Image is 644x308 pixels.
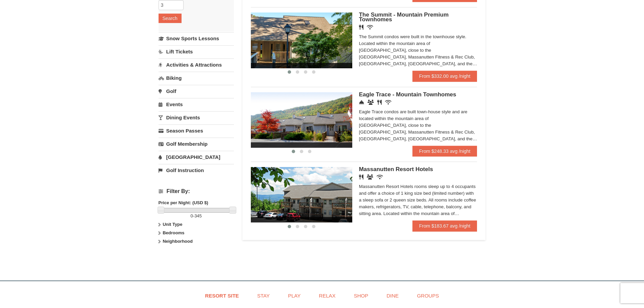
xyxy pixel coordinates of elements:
[412,146,477,157] a: From $248.33 avg /night
[359,109,477,142] div: Eagle Trace condos are built town-house style and are located within the mountain area of [GEOGRA...
[367,174,373,180] i: Banquet Facilities
[412,71,477,81] a: From $332.00 avg /night
[359,91,456,98] span: Eagle Trace - Mountain Townhomes
[159,58,234,71] a: Activities & Attractions
[159,85,234,97] a: Golf
[191,213,193,218] span: 0
[359,166,433,172] span: Massanutten Resort Hotels
[359,11,449,23] span: The Summit - Mountain Premium Townhomes
[359,25,363,30] i: Restaurant
[249,288,278,303] a: Stay
[359,33,477,67] div: The Summit condos were built in the townhouse style. Located within the mountain area of [GEOGRAP...
[367,100,374,105] i: Conference Facilities
[377,174,383,180] i: Wireless Internet (free)
[378,288,407,303] a: Dine
[159,200,208,205] strong: Price per Night: (USD $)
[159,111,234,124] a: Dining Events
[159,45,234,58] a: Lift Tickets
[197,288,247,303] a: Resort Site
[194,213,202,218] span: 345
[412,220,477,231] a: From $183.67 avg /night
[159,124,234,137] a: Season Passes
[163,230,184,235] strong: Bedrooms
[377,100,382,105] i: Restaurant
[159,164,234,176] a: Golf Instruction
[159,138,234,150] a: Golf Membership
[345,288,377,303] a: Shop
[159,151,234,163] a: [GEOGRAPHIC_DATA]
[359,174,363,180] i: Restaurant
[408,288,447,303] a: Groups
[163,222,182,227] strong: Unit Type
[159,72,234,84] a: Biking
[359,183,477,217] div: Massanutten Resort Hotels rooms sleep up to 4 occupants and offer a choice of 1 king size bed (li...
[159,32,234,45] a: Snow Sports Lessons
[159,14,182,23] button: Search
[159,98,234,111] a: Events
[159,188,234,194] h4: Filter By:
[385,100,391,105] i: Wireless Internet (free)
[280,288,309,303] a: Play
[163,239,193,244] strong: Neighborhood
[359,100,364,105] i: Concierge Desk
[367,25,373,30] i: Wireless Internet (free)
[310,288,344,303] a: Relax
[159,213,234,219] label: -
